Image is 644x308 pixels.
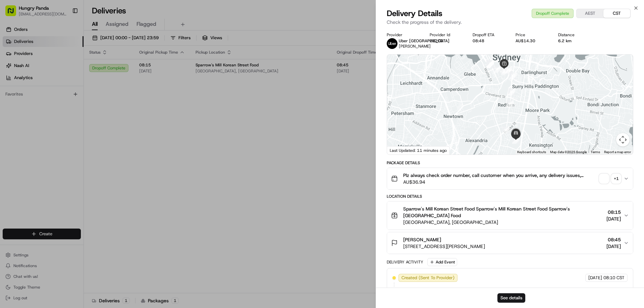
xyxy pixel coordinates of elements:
[47,166,81,171] a: Powered byPylon
[387,146,450,155] div: Last Updated: 11 minutes ago
[606,243,621,250] span: [DATE]
[387,19,633,25] p: Check the progress of the delivery.
[486,60,494,67] div: 5
[501,67,508,75] div: 11
[26,122,42,127] span: 8月15日
[389,146,411,155] img: Google
[516,32,548,38] div: Price
[403,205,604,219] span: Sparrow's Mill Korean Street Food Sparrow's Mill Korean Street Food Sparrow's [GEOGRAPHIC_DATA] Food
[606,209,621,215] span: 08:15
[403,172,597,179] span: Plz always check order number, call customer when you arrive, any delivery issues, Contact WhatsA...
[387,8,442,19] span: Delivery Details
[387,32,419,38] div: Provider
[67,166,81,171] span: Pylon
[63,150,108,157] span: API Documentation
[473,38,505,44] div: 08:48
[56,104,58,109] span: •
[403,219,604,226] span: [GEOGRAPHIC_DATA], [GEOGRAPHIC_DATA]
[387,38,397,49] img: uber-new-logo.jpeg
[7,64,19,76] img: 1736555255976-a54dd68f-1ca7-489b-9aae-adbdc363a1c4
[509,72,517,79] div: 13
[427,258,457,266] button: Add Event
[603,275,625,281] span: 08:10 CST
[487,61,494,68] div: 2
[7,87,45,93] div: Past conversations
[387,168,633,189] button: Plz always check order number, call customer when you arrive, any delivery issues, Contact WhatsA...
[7,98,17,108] img: Bea Lacdao
[387,201,633,230] button: Sparrow's Mill Korean Street Food Sparrow's Mill Korean Street Food Sparrow's [GEOGRAPHIC_DATA] F...
[114,66,122,74] button: Start new chat
[17,43,111,50] input: Clear
[389,146,411,155] a: Open this area in Google Maps (opens a new window)
[591,150,600,154] a: Terms (opens in new tab)
[606,236,621,243] span: 08:45
[599,174,621,183] button: +1
[22,122,24,127] span: •
[399,38,449,44] span: Uber [GEOGRAPHIC_DATA]
[7,27,122,38] p: Welcome 👋
[13,150,51,157] span: Knowledge Base
[494,65,501,73] div: 7
[512,136,520,144] div: 17
[506,100,514,108] div: 15
[403,236,441,243] span: [PERSON_NAME]
[13,104,19,110] img: 1736555255976-a54dd68f-1ca7-489b-9aae-adbdc363a1c4
[403,243,485,250] span: [STREET_ADDRESS][PERSON_NAME]
[30,71,92,76] div: We're available if you need us!
[401,275,454,281] span: Created (Sent To Provider)
[7,7,20,20] img: Nash
[54,147,110,159] a: 💻API Documentation
[57,150,62,156] div: 💻
[558,38,590,44] div: 6.2 km
[387,232,633,254] button: [PERSON_NAME][STREET_ADDRESS][PERSON_NAME]08:45[DATE]
[7,150,12,156] div: 📗
[486,60,494,68] div: 6
[104,86,122,94] button: See all
[516,38,548,44] div: AU$14.30
[387,160,633,166] div: Package Details
[550,150,587,154] span: Map data ©2025 Google
[387,194,633,199] div: Location Details
[616,133,630,146] button: Map camera controls
[588,275,602,281] span: [DATE]
[604,150,631,154] a: Report a map error
[577,9,603,18] button: AEST
[403,179,597,185] span: AU$36.94
[502,126,509,134] div: 16
[473,32,505,38] div: Dropoff ETA
[517,150,546,155] button: Keyboard shortcuts
[505,66,512,73] div: 12
[21,104,54,109] span: [PERSON_NAME]
[508,88,515,96] div: 14
[497,293,525,303] button: See details
[606,215,621,222] span: [DATE]
[430,38,443,44] button: 292CD
[558,32,590,38] div: Distance
[399,44,431,49] span: [PERSON_NAME]
[4,147,54,159] a: 📗Knowledge Base
[603,9,630,18] button: CST
[14,64,26,76] img: 1753817452368-0c19585d-7be3-40d9-9a41-2dc781b3d1eb
[59,104,75,109] span: 8月19日
[387,259,423,265] div: Delivery Activity
[30,64,110,71] div: Start new chat
[430,32,462,38] div: Provider Id
[611,174,621,183] div: + 1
